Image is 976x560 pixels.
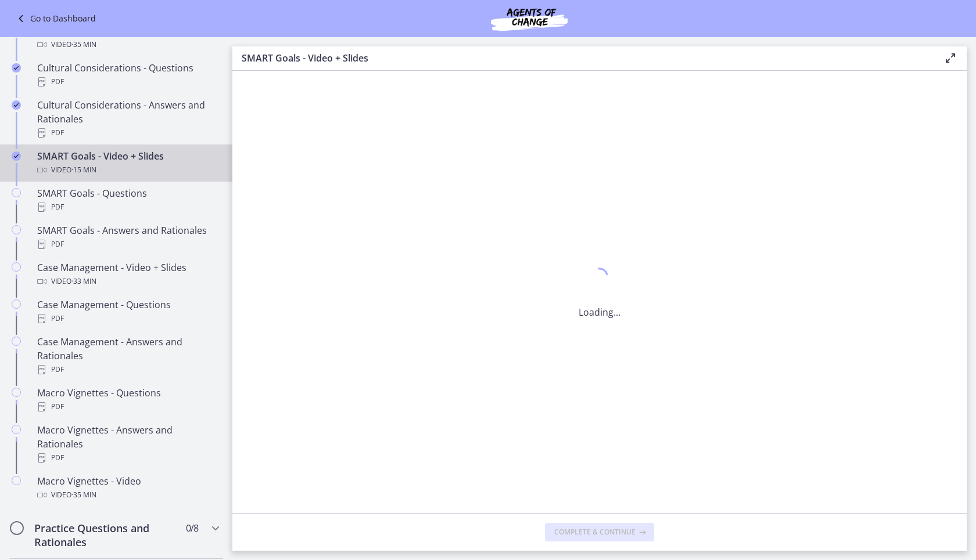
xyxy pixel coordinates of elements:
div: Video [37,274,218,288]
i: Completed [12,100,21,110]
span: 0 / 8 [186,521,198,535]
p: Loading... [579,305,620,319]
div: PDF [37,126,218,140]
div: PDF [37,75,218,89]
div: Macro Vignettes - Questions [37,386,218,414]
div: PDF [37,237,218,251]
span: · 35 min [71,38,96,52]
div: Case Management - Answers and Rationales [37,335,218,377]
div: 1 [579,265,620,291]
div: Video [37,38,218,52]
div: Video [37,163,218,177]
span: · 33 min [71,274,96,288]
div: Cultural Considerations - Video + Slides [37,24,218,52]
div: PDF [37,312,218,326]
div: PDF [37,400,218,414]
div: Cultural Considerations - Answers and Rationales [37,98,218,140]
i: Completed [12,63,21,73]
div: PDF [37,451,218,465]
a: Go to Dashboard [14,12,96,26]
span: · 15 min [71,163,96,177]
span: Complete & continue [554,528,636,537]
div: Macro Vignettes - Answers and Rationales [37,423,218,465]
h3: SMART Goals - Video + Slides [242,51,925,65]
div: PDF [37,200,218,214]
div: Macro Vignettes - Video [37,474,218,502]
div: PDF [37,363,218,377]
button: Complete & continue [545,523,654,541]
div: Video [37,488,218,502]
i: Completed [12,151,21,161]
div: Case Management - Questions [37,298,218,326]
div: SMART Goals - Video + Slides [37,149,218,177]
h2: Practice Questions and Rationales [34,521,176,549]
span: · 35 min [71,488,96,502]
img: Agents of Change [460,5,599,32]
div: SMART Goals - Questions [37,186,218,214]
div: Case Management - Video + Slides [37,261,218,288]
div: Cultural Considerations - Questions [37,61,218,89]
div: SMART Goals - Answers and Rationales [37,223,218,251]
